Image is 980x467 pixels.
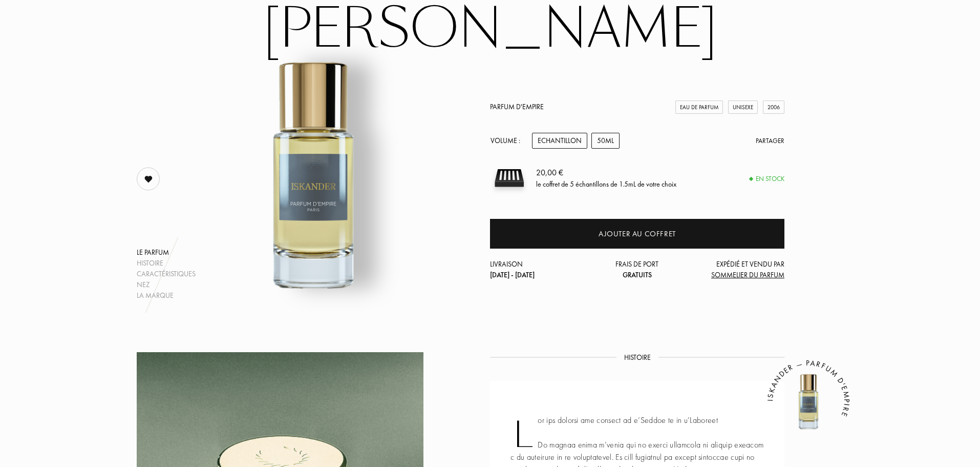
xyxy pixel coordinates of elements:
div: Histoire [137,258,196,269]
div: 2006 [763,100,784,114]
div: Eau de Parfum [675,100,723,114]
div: 20,00 € [536,167,676,179]
div: Echantillon [532,133,587,149]
div: En stock [750,174,784,184]
div: Volume : [490,133,526,149]
span: Gratuits [623,270,652,279]
h1: [PERSON_NAME] [234,1,746,57]
div: Nez [137,279,196,290]
a: Parfum d'Empire [490,102,544,111]
img: Iskander [778,371,839,432]
img: sample box [490,159,528,197]
div: Ajouter au coffret [599,228,676,240]
div: La marque [137,290,196,301]
div: Partager [756,136,784,146]
div: Caractéristiques [137,269,196,279]
div: le coffret de 5 échantillons de 1.5mL de votre choix [536,179,676,190]
div: Expédié et vendu par [686,259,784,280]
div: Frais de port [588,259,687,280]
span: Sommelier du Parfum [711,270,784,279]
div: Le parfum [137,247,196,258]
div: 50mL [591,133,620,149]
img: like_p.png [138,169,159,189]
div: Unisexe [728,100,758,114]
img: Iskander Parfum d'Empire [187,47,440,301]
span: [DATE] - [DATE] [490,270,535,279]
div: Livraison [490,259,588,280]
